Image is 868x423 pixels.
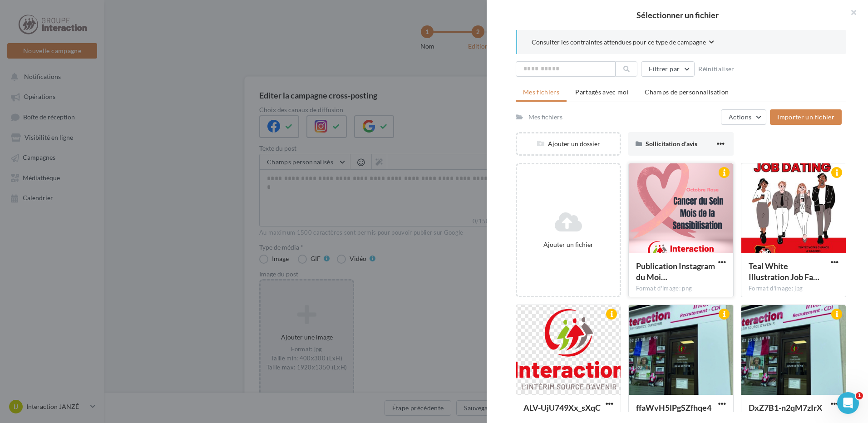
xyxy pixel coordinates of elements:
button: Filtrer par [641,61,695,77]
span: Consulter les contraintes attendues pour ce type de campagne [532,38,706,47]
span: Actions [729,113,751,121]
span: Partagés avec moi [575,88,629,96]
button: Importer un fichier [770,109,842,125]
span: Teal White Illustration Job Fair Flyer [749,261,819,282]
span: Champs de personnalisation [645,88,729,96]
span: Importer un fichier [777,113,834,121]
button: Consulter les contraintes attendues pour ce type de campagne [532,37,714,49]
iframe: Intercom live chat [837,392,859,414]
span: Sollicitation d'avis [646,140,697,148]
div: Format d'image: jpg [749,285,838,293]
span: Publication Instagram du Mois de la Sensibilisation au Cancer du Sein Dégradé Rose [636,261,715,282]
h2: Sélectionner un fichier [501,11,853,19]
div: Ajouter un dossier [517,139,620,148]
div: Format d'image: png [636,285,726,293]
button: Réinitialiser [695,64,738,74]
span: 1 [856,392,863,399]
button: Actions [721,109,766,125]
div: Ajouter un fichier [521,240,616,249]
span: Mes fichiers [523,88,559,96]
div: Mes fichiers [528,113,562,122]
